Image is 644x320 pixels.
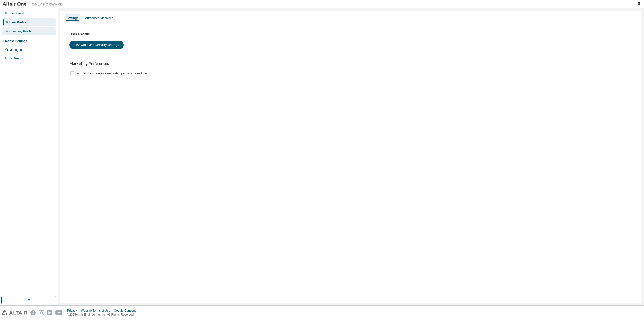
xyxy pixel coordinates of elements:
[39,310,44,315] img: instagram.svg
[2,310,27,315] img: altair_logo.svg
[9,20,26,24] div: User Profile
[9,56,21,60] div: On Prem
[47,310,52,315] img: linkedin.svg
[55,310,63,315] img: youtube.svg
[114,309,138,313] div: Cookie Consent
[3,2,65,7] img: Altair One
[67,313,139,317] p: © 2025 Altair Engineering, Inc. All Rights Reserved.
[3,39,27,43] div: License Settings
[9,48,22,52] div: Managed
[75,70,149,76] label: I would like to receive marketing emails from Altair
[67,16,78,20] div: Settings
[69,32,632,37] h3: User Profile
[30,310,36,315] img: facebook.svg
[69,41,124,49] button: Password and Security Settings
[69,61,632,66] h3: Marketing Preferences
[9,29,32,33] div: Company Profile
[85,16,113,20] div: Authorized Machines
[9,11,24,15] div: Dashboard
[81,309,114,313] div: Website Terms of Use
[67,309,81,313] div: Privacy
